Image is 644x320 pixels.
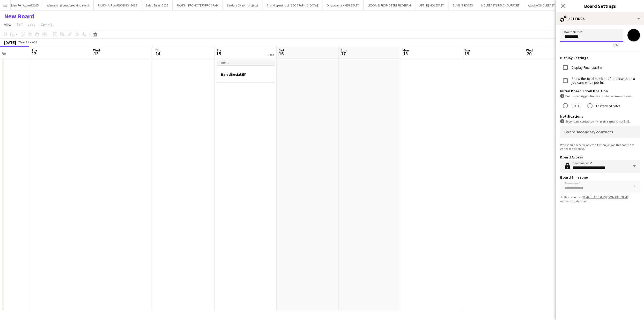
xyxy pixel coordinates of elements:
[571,102,581,110] label: [DATE]
[262,0,322,10] button: Grand opening of [GEOGRAPHIC_DATA]
[155,48,161,52] span: Thu
[94,0,141,10] button: RIYADH AIR LAUNCHING | 2025
[28,22,35,27] span: Jobs
[26,21,38,28] a: Jobs
[556,12,644,25] div: Settings
[560,94,640,98] div: Board opening position is stored on a browser basis.
[322,0,364,10] button: Onyx Arena X MDLBEAST
[93,48,100,52] span: Wed
[564,129,613,134] mat-label: Board secondary contacts
[14,21,25,28] a: Edit
[223,0,262,10] button: Sindala ( Neom project)
[141,0,173,10] button: Balad Beast 2025
[39,21,54,28] a: Comms
[415,0,448,10] button: AFT_R | MDLBEAST
[526,48,533,52] span: Wed
[524,0,559,10] button: Atache X MDLBEAST
[560,155,640,159] h3: Board Access
[31,51,37,57] span: 12
[4,40,16,45] div: [DATE]
[560,56,640,60] h3: Display Settings
[560,175,640,180] h3: Board timezone
[4,22,11,27] span: View
[2,21,13,28] a: View
[448,0,477,10] button: GUNS N' ROSES
[477,0,524,10] button: MDLBEAST | TEACH SUPPORT
[31,48,37,52] span: Tue
[560,195,640,203] div: ⚠ Please contact to activate this feature
[217,72,275,77] h3: BaladSocial25'
[154,51,161,57] span: 14
[279,48,284,52] span: Sat
[216,51,221,57] span: 15
[525,51,533,57] span: 20
[556,3,644,9] h3: Board Settings
[571,66,603,70] label: Display Financial Bar
[583,195,630,199] a: [EMAIL_ADDRESS][DOMAIN_NAME]
[32,40,37,44] div: +03
[217,48,221,52] span: Fri
[17,22,23,27] span: Edit
[4,12,34,20] h1: New Board
[463,51,470,57] span: 19
[278,51,284,57] span: 16
[560,119,640,124] div: Secondary contacts only receive emails, not SMS.
[3,0,43,10] button: Golden Pen Award 2025
[92,51,100,57] span: 13
[595,102,620,110] label: Last viewed dates
[464,48,470,52] span: Tue
[173,0,223,10] button: RIYADH | PROMOTERS PROGRAM
[560,143,640,151] div: Who should receive an email when jobs on this board are cancelled by crew?
[402,48,409,52] span: Mon
[267,53,274,57] div: 1 Job
[43,0,94,10] button: Al manar groundbreaking event
[217,60,275,82] app-job-card: DraftBaladSocial25'
[560,89,640,93] h3: Initial Board Scroll Position
[560,114,640,119] h3: Notifications
[217,60,275,65] div: Draft
[340,51,347,57] span: 17
[608,43,623,47] span: 9 / 60
[571,77,640,85] label: Show the total number of applicants on a job card when job full
[402,51,409,57] span: 18
[340,48,347,52] span: Sun
[17,40,30,44] span: Week 33
[364,0,415,10] button: JEDDAH | PROMOTERS PROGRAM
[41,22,52,27] span: Comms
